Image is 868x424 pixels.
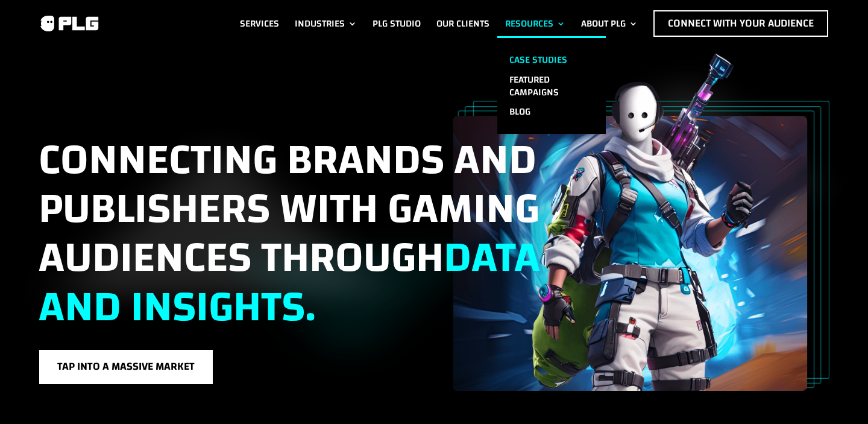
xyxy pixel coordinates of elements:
[497,70,606,103] a: Featured Campaigns
[39,218,540,346] span: data and insights.
[295,10,357,37] a: Industries
[653,10,828,37] a: Connect with Your Audience
[373,10,421,37] a: PLG Studio
[39,349,213,385] a: Tap into a massive market
[497,102,606,122] a: Blog
[808,366,868,424] iframe: Chat Widget
[497,50,606,70] a: Case Studies
[240,10,279,37] a: Services
[581,10,638,37] a: About PLG
[505,10,565,37] a: Resources
[39,120,540,347] span: Connecting brands and publishers with gaming audiences through
[436,10,489,37] a: Our Clients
